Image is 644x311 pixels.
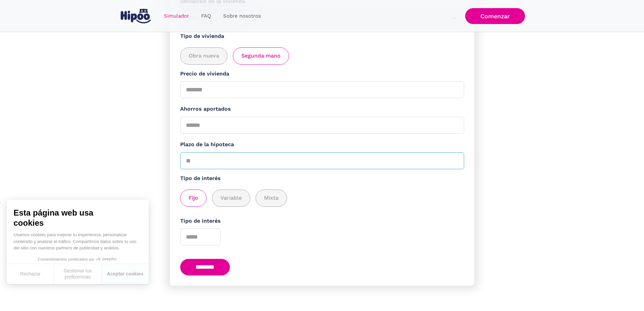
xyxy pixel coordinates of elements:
div: add_description_here [180,190,464,207]
label: Tipo de interés [180,217,464,225]
span: Segunda mano [241,52,281,60]
a: Sobre nosotros [217,9,267,23]
span: Fijo [189,194,198,202]
a: Simulador [158,9,195,23]
span: Mixta [264,194,279,202]
span: Obra nueva [189,52,219,60]
label: Tipo de vivienda [180,32,464,41]
a: Comenzar [465,8,525,24]
a: FAQ [195,9,217,23]
div: add_description_here [180,47,464,65]
span: Variable [220,194,242,202]
label: Ahorros aportados [180,105,464,113]
label: Precio de vivienda [180,70,464,78]
label: Plazo de la hipoteca [180,140,464,149]
label: Tipo de interés [180,174,464,183]
a: home [119,6,152,26]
